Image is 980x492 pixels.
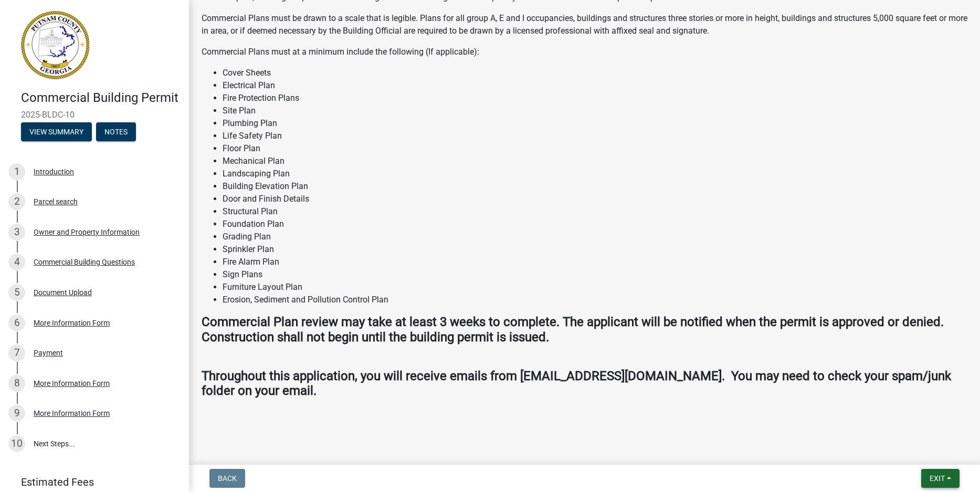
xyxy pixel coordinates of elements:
[223,231,967,243] li: Grading Plan
[34,168,74,175] div: Introduction
[8,163,25,180] div: 1
[209,469,245,488] button: Back
[34,289,92,296] div: Document Upload
[8,405,25,422] div: 9
[8,193,25,210] div: 2
[21,90,181,106] h4: Commercial Building Permit
[223,180,967,193] li: Building Elevation Plan
[930,474,945,483] span: Exit
[8,315,25,331] div: 6
[223,130,967,142] li: Life Safety Plan
[34,258,135,266] div: Commercial Building Questions
[223,92,967,104] li: Fire Protection Plans
[202,46,967,58] p: Commercial Plans must at a minimum include the following (If applicable):
[8,344,25,361] div: 7
[96,122,136,141] button: Notes
[223,104,967,117] li: Site Plan
[223,168,967,180] li: Landscaping Plan
[223,79,967,92] li: Electrical Plan
[223,294,967,306] li: Erosion, Sediment and Pollution Control Plan
[34,380,110,387] div: More Information Form
[202,315,944,344] strong: Commercial Plan review may take at least 3 weeks to complete. The applicant will be notified when...
[218,474,237,483] span: Back
[223,155,967,168] li: Mechanical Plan
[202,12,967,37] p: Commercial Plans must be drawn to a scale that is legible. Plans for all group A, E and I occupan...
[223,205,967,218] li: Structural Plan
[21,128,92,137] wm-modal-confirm: Summary
[223,218,967,231] li: Foundation Plan
[8,375,25,392] div: 8
[223,256,967,268] li: Fire Alarm Plan
[8,254,25,270] div: 4
[921,469,960,488] button: Exit
[223,142,967,155] li: Floor Plan
[223,117,967,130] li: Plumbing Plan
[8,284,25,301] div: 5
[8,435,25,452] div: 10
[96,128,136,137] wm-modal-confirm: Notes
[223,67,967,79] li: Cover Sheets
[202,369,951,399] strong: Throughout this application, you will receive emails from [EMAIL_ADDRESS][DOMAIN_NAME]. You may n...
[8,224,25,240] div: 3
[223,268,967,281] li: Sign Plans
[223,193,967,205] li: Door and Finish Details
[21,11,89,79] img: Putnam County, Georgia
[34,228,140,236] div: Owner and Property Information
[34,319,110,327] div: More Information Form
[21,110,168,120] span: 2025-BLDC-10
[21,122,92,141] button: View Summary
[34,198,78,205] div: Parcel search
[34,349,63,357] div: Payment
[34,410,110,417] div: More Information Form
[223,281,967,294] li: Furniture Layout Plan
[223,243,967,256] li: Sprinkler Plan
